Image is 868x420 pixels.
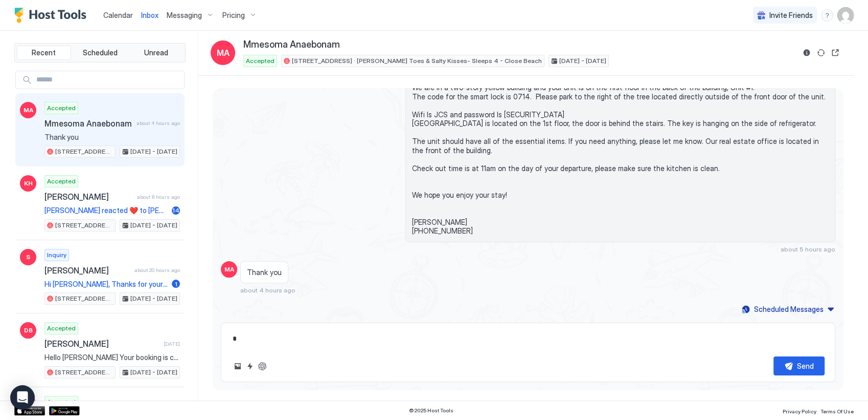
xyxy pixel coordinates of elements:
span: Mmesoma Anaebonam [44,118,132,129]
input: Input Field [32,71,184,89]
span: [DATE] - [DATE] [130,294,177,303]
span: Accepted [47,324,76,333]
span: Inquiry [47,250,66,260]
div: menu [821,9,833,22]
span: Accepted [47,103,76,113]
button: Send [773,356,825,375]
a: Host Tools Logo [14,8,91,23]
span: Messaging [167,11,202,20]
a: Terms Of Use [820,405,854,416]
span: about 4 hours ago [136,120,180,127]
span: Accepted [47,177,76,186]
a: Google Play Store [49,406,80,415]
span: [DATE] - [DATE] [130,221,177,230]
span: [DATE] [164,341,180,347]
span: [PERSON_NAME] [44,265,130,276]
span: [STREET_ADDRESS] · [PERSON_NAME] Toes & Salty Kisses- Sleeps 4 - Close Beach [55,147,113,156]
div: User profile [837,7,854,24]
span: Privacy Policy [783,408,816,414]
span: MA [24,106,33,115]
button: ChatGPT Auto Reply [256,360,268,372]
span: Invite Friends [769,11,813,20]
span: [STREET_ADDRESS] · [PERSON_NAME] Toes & Salty Kisses- Sleeps 4 - Close Beach [292,56,542,66]
span: 1 [175,280,177,288]
a: Privacy Policy [783,405,816,416]
span: [DATE] - [DATE] [559,56,606,66]
button: Reservation information [801,47,813,59]
span: Terms Of Use [820,408,854,414]
div: tab-group [14,43,186,62]
a: Inbox [141,10,158,20]
span: Pricing [222,11,245,20]
button: Scheduled [73,46,127,60]
span: [DATE] - [DATE] [130,147,177,156]
span: KH [24,179,33,188]
span: DB [24,326,33,335]
span: [STREET_ADDRESS] · Beachful Bliss Studio [55,294,113,303]
div: Send [797,361,814,371]
a: Calendar [103,10,133,20]
span: Scheduled [83,48,118,57]
span: Hi [PERSON_NAME], Thanks for your inquiry, I wanted to let you know that I got your message and w... [44,280,168,289]
a: App Store [14,406,45,415]
button: Sync reservation [815,47,827,59]
span: © 2025 Host Tools [409,407,453,414]
span: [PERSON_NAME] reacted ❤️ to [PERSON_NAME]’s message "Great! Thank you for letting me know. We hop... [44,206,168,215]
span: Unread [144,48,168,57]
span: Hello [PERSON_NAME] Your booking is confirmed. We look forward to having you! The day before you ... [44,353,180,362]
span: MA [217,47,230,59]
span: Accepted [47,397,76,407]
span: [PERSON_NAME] [44,339,159,349]
span: [STREET_ADDRESS] · Beachful Bliss Studio [55,221,113,230]
span: about 20 hours ago [134,267,180,274]
span: about 8 hours ago [137,194,180,200]
button: Open reservation [829,47,841,59]
span: Hello Mmesoma Welcome to [PERSON_NAME] Toes & Salty Kisses! Located at [STREET_ADDRESS]. The unit... [412,20,829,236]
button: Upload image [232,360,244,372]
button: Quick reply [244,360,256,372]
span: Accepted [246,56,275,66]
span: Mmesoma Anaebonam [243,39,340,51]
span: [DATE] - [DATE] [130,368,177,377]
span: about 4 hours ago [240,286,295,294]
span: Thank you [247,268,282,277]
span: 14 [172,206,179,214]
div: Scheduled Messages [754,304,824,314]
span: [STREET_ADDRESS] · Ocean Air & Salty Hair- Sleeps 4, Close to Beach [55,368,113,377]
button: Unread [129,46,183,60]
span: about 5 hours ago [781,245,835,253]
span: [PERSON_NAME] [44,192,133,202]
span: S [26,253,30,262]
button: Recent [17,46,71,60]
div: Open Intercom Messenger [10,385,35,410]
span: MA [224,265,234,274]
span: Thank you [44,133,180,142]
span: Calendar [103,11,133,19]
span: Recent [32,48,56,57]
button: Scheduled Messages [740,302,835,316]
span: Inbox [141,11,158,19]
